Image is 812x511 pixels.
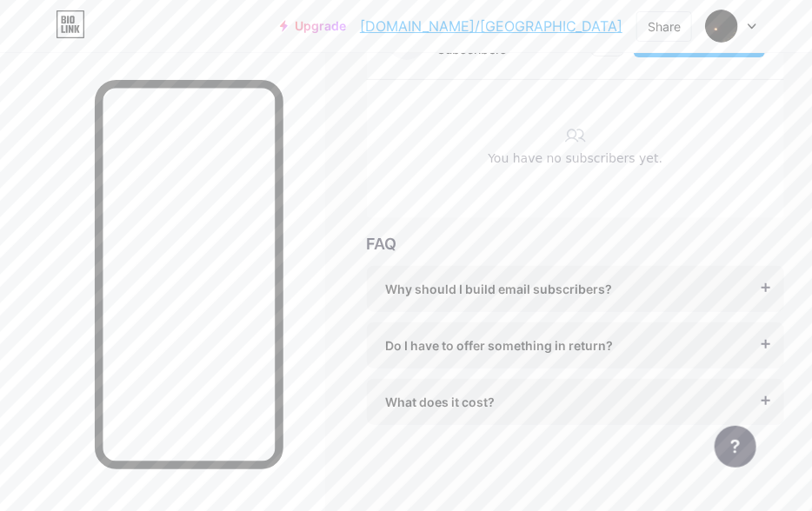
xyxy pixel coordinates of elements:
div: FAQ [367,232,784,255]
img: gina purwaningtias [705,10,738,43]
a: [DOMAIN_NAME]/[GEOGRAPHIC_DATA] [360,16,622,36]
span: What does it cost? [386,393,496,411]
span: Do I have to offer something in return? [386,336,614,355]
a: Upgrade [280,19,346,33]
div: Share [648,17,681,36]
div: You have no subscribers yet. [386,149,765,176]
span: Why should I build email subscribers? [386,280,613,298]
